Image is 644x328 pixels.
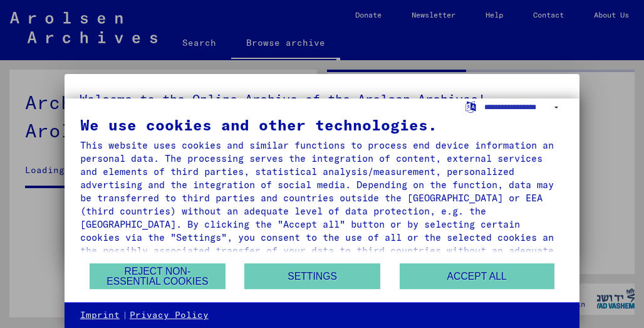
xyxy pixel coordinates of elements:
a: Imprint [80,309,120,322]
div: This website uses cookies and similar functions to process end device information and personal da... [80,139,564,270]
button: Settings [244,263,380,289]
div: We use cookies and other technologies. [80,117,564,132]
h5: Welcome to the Online Archive of the Arolsen Archives! [80,89,564,109]
button: Accept all [400,263,554,289]
button: Reject non-essential cookies [90,263,225,289]
a: Privacy Policy [130,309,209,322]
